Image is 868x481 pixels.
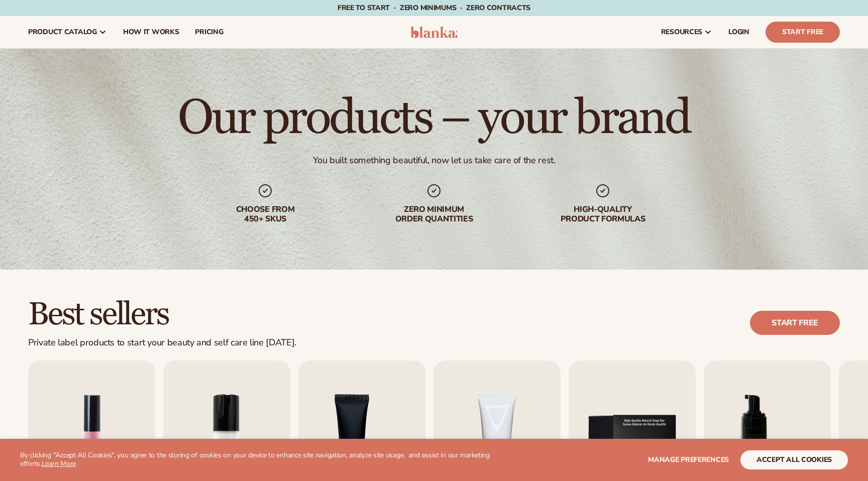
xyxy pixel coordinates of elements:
[338,3,530,13] span: Free to start · ZERO minimums · ZERO contracts
[313,155,556,166] div: You built something beautiful, now let us take care of the rest.
[648,450,729,469] button: Manage preferences
[728,28,749,36] span: LOGIN
[28,337,296,348] div: Private label products to start your beauty and self care line [DATE].
[661,28,702,36] span: resources
[28,28,97,36] span: product catalog
[370,205,498,224] div: Zero minimum order quantities
[187,16,231,48] a: pricing
[28,298,296,331] h2: Best sellers
[740,450,848,469] button: accept all cookies
[42,459,76,468] a: Learn More
[720,16,757,48] a: LOGIN
[201,205,330,224] div: Choose from 450+ Skus
[195,28,223,36] span: pricing
[115,16,187,48] a: How It Works
[766,22,840,43] a: Start Free
[538,205,667,224] div: High-quality product formulas
[750,311,840,335] a: Start free
[648,455,729,464] span: Manage preferences
[20,16,115,48] a: product catalog
[410,26,458,38] img: logo
[653,16,720,48] a: resources
[20,451,515,468] p: By clicking "Accept All Cookies", you agree to the storing of cookies on your device to enhance s...
[178,94,690,143] h1: Our products – your brand
[123,28,179,36] span: How It Works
